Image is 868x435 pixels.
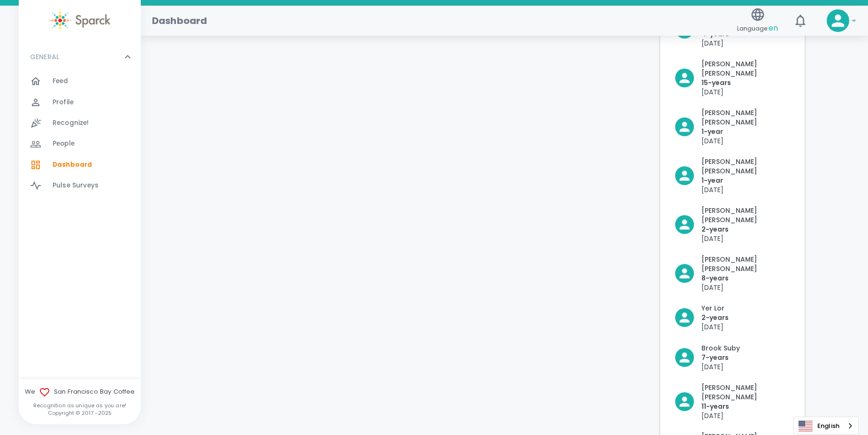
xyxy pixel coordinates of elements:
[668,101,790,146] div: Click to Recognize!
[668,52,790,97] div: Click to Recognize!
[49,9,110,31] img: Sparck logo
[668,375,790,420] div: Click to Recognize!
[53,77,69,86] span: Feed
[668,149,790,194] div: Click to Recognize!
[53,98,74,107] span: Profile
[701,127,790,136] p: 1- year
[675,157,790,194] button: Click to Recognize!
[675,383,790,420] button: Click to Recognize!
[675,59,790,97] button: Click to Recognize!
[701,206,790,225] p: [PERSON_NAME] [PERSON_NAME]
[701,411,790,420] p: [DATE]
[793,417,859,435] aside: Language selected: English
[19,402,141,409] p: Recognition as unique as you are!
[794,417,858,435] a: English
[53,139,75,148] span: People
[701,303,729,313] p: Yer Lor
[19,71,141,92] a: Feed
[701,362,740,372] p: [DATE]
[701,78,790,87] p: 15- years
[733,4,782,38] button: Language:en
[701,157,790,176] p: [PERSON_NAME] [PERSON_NAME]
[19,43,141,71] div: GENERAL
[701,273,790,283] p: 8- years
[675,343,740,372] button: Click to Recognize!
[19,113,141,133] a: Recognize!
[19,409,141,417] p: Copyright © 2017 - 2025
[19,71,141,200] div: GENERAL
[701,39,790,48] p: [DATE]
[675,108,790,146] button: Click to Recognize!
[19,155,141,175] a: Dashboard
[675,206,790,243] button: Click to Recognize!
[53,160,92,170] span: Dashboard
[701,353,740,362] p: 7- years
[30,52,59,62] p: GENERAL
[152,13,207,28] h1: Dashboard
[668,296,729,332] div: Click to Recognize!
[19,175,141,196] a: Pulse Surveys
[19,9,141,31] a: Sparck logo
[19,92,141,113] a: Profile
[53,181,99,190] span: Pulse Surveys
[701,255,790,273] p: [PERSON_NAME] [PERSON_NAME]
[701,185,790,194] p: [DATE]
[675,303,729,332] button: Click to Recognize!
[737,22,778,35] span: Language:
[701,234,790,243] p: [DATE]
[701,87,790,97] p: [DATE]
[701,59,790,78] p: [PERSON_NAME] [PERSON_NAME]
[668,336,740,372] div: Click to Recognize!
[793,417,859,435] div: Language
[19,133,141,154] a: People
[701,313,729,322] p: 2- years
[668,198,790,243] div: Click to Recognize!
[19,387,141,398] span: We San Francisco Bay Coffee
[701,322,729,332] p: [DATE]
[701,383,790,402] p: [PERSON_NAME] [PERSON_NAME]
[701,136,790,146] p: [DATE]
[701,225,790,234] p: 2- years
[675,255,790,292] button: Click to Recognize!
[701,283,790,292] p: [DATE]
[701,343,740,353] p: Brook Suby
[701,176,790,185] p: 1- year
[668,247,790,292] div: Click to Recognize!
[53,118,89,128] span: Recognize!
[701,108,790,127] p: [PERSON_NAME] [PERSON_NAME]
[769,23,778,33] span: en
[701,402,790,411] p: 11- years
